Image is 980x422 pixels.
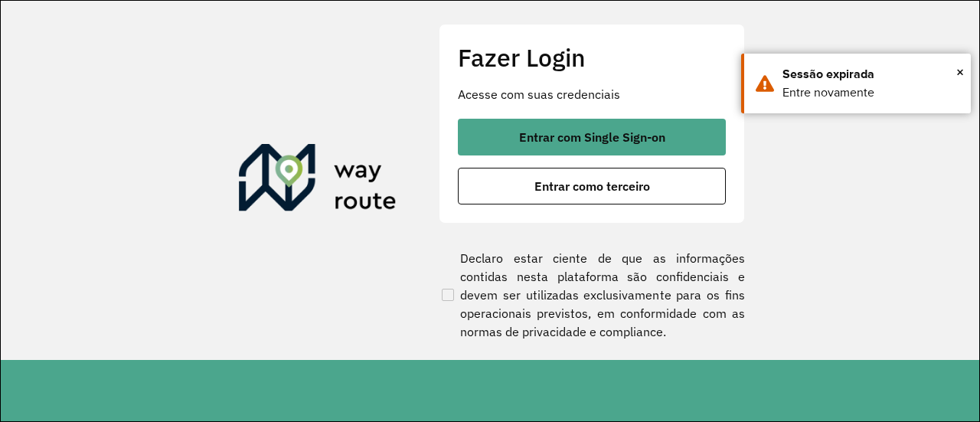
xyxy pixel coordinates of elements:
p: Acesse com suas credenciais [458,85,726,103]
button: button [458,168,726,204]
div: Entre novamente [782,83,959,102]
span: Entrar com Single Sign-on [519,131,665,143]
label: Declaro estar ciente de que as informações contidas nesta plataforma são confidenciais e devem se... [439,249,745,341]
span: Entrar como terceiro [534,180,650,192]
h2: Fazer Login [458,43,726,72]
img: Roteirizador AmbevTech [239,144,397,218]
span: × [956,61,964,83]
div: Sessão expirada [782,65,959,83]
button: Close [956,61,964,83]
button: button [458,119,726,155]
